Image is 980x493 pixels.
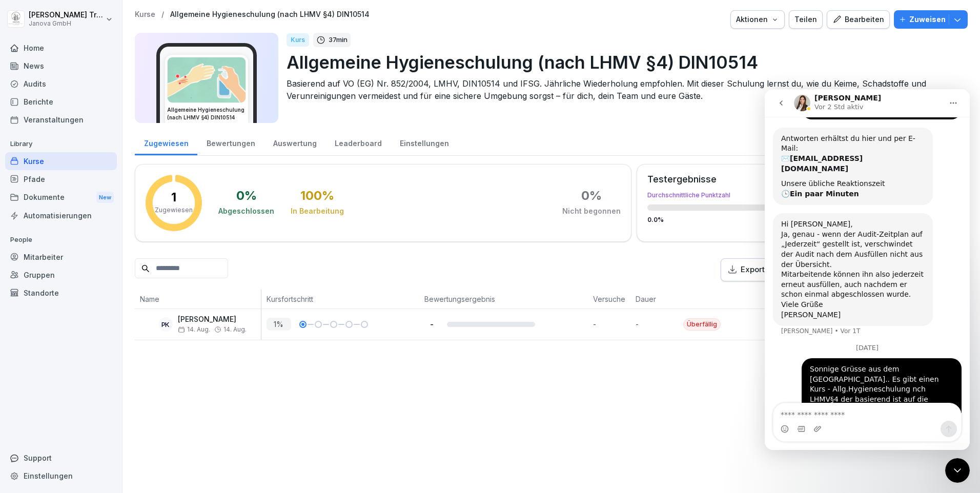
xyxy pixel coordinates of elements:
button: Exportieren [721,258,808,281]
div: Support [5,449,117,467]
p: Allgemeine Hygieneschulung (nach LHMV §4) DIN10514 [287,49,959,75]
div: Abgeschlossen [218,206,274,216]
div: Zugewiesen [135,129,197,155]
div: Teilen [794,14,817,25]
p: 1 % [267,318,291,331]
a: Einstellungen [391,129,458,155]
p: Zuweisen [909,14,946,25]
p: Kursfortschritt [267,294,415,304]
p: / [161,10,164,19]
span: 14. Aug. [223,326,247,333]
a: Pfade [5,170,117,188]
a: Kurse [5,152,117,170]
div: Sonnige Grüsse aus dem [GEOGRAPHIC_DATA].. Es gibt einen Kurs - Allg.Hygieneschulung nch LHMV§4 d... [45,275,189,365]
p: 37 min [329,35,348,45]
a: Gruppen [5,266,117,284]
a: Audits [5,75,117,93]
p: - [593,319,630,330]
h3: Allgemeine Hygieneschulung (nach LHMV §4) DIN10514 [167,106,246,121]
p: Dauer [636,294,678,304]
button: Aktionen [730,10,785,29]
p: People [5,232,117,248]
iframe: Intercom live chat [945,458,970,483]
textarea: Nachricht senden... [9,314,196,332]
p: [PERSON_NAME] Trautmann [29,11,104,19]
div: 100 % [300,190,334,202]
button: GIF-Auswahl [32,336,40,344]
iframe: Intercom live chat [765,89,970,450]
a: Kurse [135,10,155,19]
a: Standorte [5,284,117,302]
a: Mitarbeiter [5,248,117,266]
div: Dokumente [5,188,117,207]
a: Allgemeine Hygieneschulung (nach LHMV §4) DIN10514 [170,10,370,19]
a: Bearbeiten [827,10,890,29]
div: New [96,192,114,203]
p: Library [5,136,117,152]
a: Einstellungen [5,467,117,485]
p: Versuche [593,294,625,304]
img: gxsnf7ygjsfsmxd96jxi4ufn.png [168,57,246,102]
div: Kurs [287,33,309,47]
p: - [636,319,683,330]
div: Aktionen [736,14,779,25]
button: Zuweisen [894,10,968,29]
p: Exportieren [741,264,784,276]
div: Testergebnisse [647,175,915,184]
button: Sende eine Nachricht… [176,332,192,348]
div: PK [158,317,173,332]
a: DokumenteNew [5,188,117,207]
p: 1 [171,191,176,203]
p: - [424,319,439,329]
div: In Bearbeitung [291,206,344,216]
a: Veranstaltungen [5,111,117,129]
span: 14. Aug. [178,326,210,333]
button: Anhang hochladen [49,336,57,344]
p: Bewertungsergebnis [424,294,583,304]
a: Leaderboard [325,129,391,155]
div: 0 % [581,190,602,202]
p: Janova GmbH [29,20,104,27]
div: Nicht begonnen [562,206,621,216]
div: Durchschnittliche Punktzahl [647,192,915,198]
a: News [5,57,117,75]
a: Automatisierungen [5,207,117,224]
a: Berichte [5,93,117,111]
div: Bearbeiten [832,14,884,25]
p: Zugewiesen [155,206,193,215]
div: 0 % [236,190,257,202]
a: Auswertung [264,129,325,155]
div: Sonnige Grüsse aus dem [GEOGRAPHIC_DATA].. Es gibt einen Kurs - Allg.Hygieneschulung nch LHMV§4 d... [37,269,197,372]
p: [PERSON_NAME] [178,315,247,324]
a: Bewertungen [197,129,264,155]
